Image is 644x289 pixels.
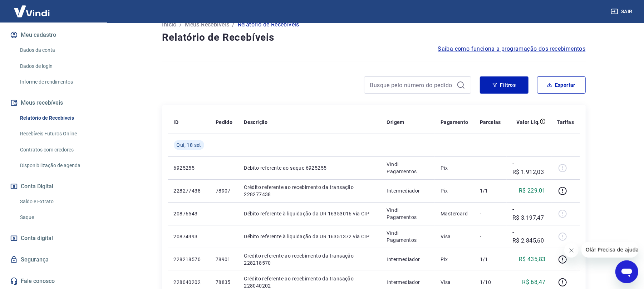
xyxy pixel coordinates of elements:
p: 1/1 [480,256,501,263]
iframe: Botão para abrir a janela de mensagens [615,260,638,283]
button: Sair [610,5,635,18]
a: Fale conosco [9,273,98,289]
a: Meus Recebíveis [185,20,229,29]
a: Início [162,20,177,29]
p: Crédito referente ao recebimento da transação 228218570 [244,252,375,266]
button: Meu cadastro [9,27,98,43]
button: Meus recebíveis [9,95,98,111]
p: Visa [441,279,468,286]
p: R$ 435,83 [519,255,546,264]
p: Pix [441,164,468,171]
p: 228218570 [174,256,204,263]
a: Relatório de Recebíveis [17,111,98,125]
p: 228040202 [174,279,204,286]
button: Exportar [537,76,586,94]
a: Informe de rendimentos [17,75,98,89]
p: / [232,20,235,29]
p: Valor Líq. [517,119,540,126]
p: Pix [441,256,468,263]
p: Intermediador [387,279,429,286]
p: Débito referente à liquidação da UR 16351372 via CIP [244,233,375,240]
p: 1/1 [480,187,501,194]
p: / [180,20,182,29]
p: Vindi Pagamentos [387,229,429,244]
p: Pagamento [441,119,468,126]
input: Busque pelo número do pedido [370,80,454,90]
p: Débito referente à liquidação da UR 16353016 via CIP [244,210,375,217]
p: R$ 229,01 [519,186,546,195]
p: 20876543 [174,210,204,217]
p: 1/10 [480,279,501,286]
a: Segurança [9,252,98,268]
p: 78907 [216,187,232,194]
p: -R$ 2.845,60 [512,228,546,245]
p: Parcelas [480,119,501,126]
p: Pix [441,187,468,194]
p: Mastercard [441,210,468,217]
p: Intermediador [387,256,429,263]
p: Intermediador [387,187,429,194]
p: 6925255 [174,164,204,171]
a: Disponibilização de agenda [17,158,98,173]
p: Descrição [244,119,268,126]
p: 78901 [216,256,232,263]
a: Recebíveis Futuros Online [17,126,98,141]
a: Dados da conta [17,43,98,58]
p: -R$ 3.197,47 [512,205,546,222]
p: Vindi Pagamentos [387,206,429,221]
p: Crédito referente ao recebimento da transação 228277438 [244,184,375,198]
a: Saiba como funciona a programação dos recebimentos [438,45,586,53]
button: Conta Digital [9,179,98,194]
img: Vindi [9,0,55,22]
p: Vindi Pagamentos [387,161,429,175]
p: ID [174,119,179,126]
a: Dados de login [17,59,98,74]
p: - [480,164,501,171]
a: Conta digital [9,230,98,246]
p: Visa [441,233,468,240]
span: Qui, 18 set [177,141,201,149]
p: Origem [387,119,404,126]
p: Pedido [216,119,232,126]
p: -R$ 1.912,03 [512,159,546,176]
p: Débito referente ao saque 6925255 [244,164,375,171]
span: Conta digital [21,233,53,243]
a: Saldo e Extrato [17,194,98,209]
a: Contratos com credores [17,143,98,157]
p: 20874993 [174,233,204,240]
button: Filtros [480,76,529,94]
p: 78835 [216,279,232,286]
iframe: Fechar mensagem [564,243,579,258]
p: 228277438 [174,187,204,194]
p: Relatório de Recebíveis [238,20,299,29]
span: Olá! Precisa de ajuda? [4,5,60,11]
p: R$ 68,47 [522,278,545,286]
iframe: Mensagem da empresa [581,242,638,258]
p: - [480,210,501,217]
p: Tarifas [557,119,574,126]
a: Saque [17,210,98,225]
p: - [480,233,501,240]
h4: Relatório de Recebíveis [162,30,586,45]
